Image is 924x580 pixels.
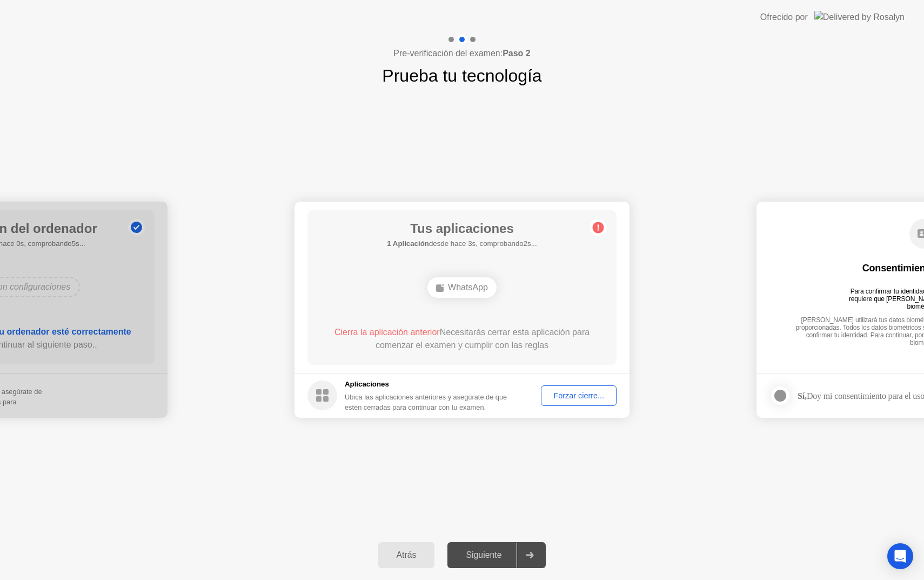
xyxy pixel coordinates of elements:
[378,542,435,568] button: Atrás
[814,11,905,23] img: Delivered by Rosalyn
[451,550,517,560] div: Siguiente
[387,238,537,249] h5: desde hace 3s, comprobando2s...
[345,379,508,390] h5: Aplicaciones
[887,543,913,569] div: Open Intercom Messenger
[503,49,531,58] b: Paso 2
[382,63,541,89] h1: Prueba tu tecnología
[393,47,530,60] h4: Pre-verificación del examen:
[381,550,432,560] div: Atrás
[760,11,808,24] div: Ofrecido por
[541,385,617,406] button: Forzar cierre...
[334,328,440,337] span: Cierra la aplicación anterior
[427,277,497,298] div: WhatsApp
[345,392,508,412] div: Ubica las aplicaciones anteriores y asegúrate de que estén cerradas para continuar con tu examen.
[387,239,429,248] b: 1 Aplicación
[323,326,601,352] div: Necesitarás cerrar esta aplicación para comenzar el examen y cumplir con las reglas
[387,219,537,238] h1: Tus aplicaciones
[545,391,613,400] div: Forzar cierre...
[798,391,807,401] strong: Sí,
[447,542,546,568] button: Siguiente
